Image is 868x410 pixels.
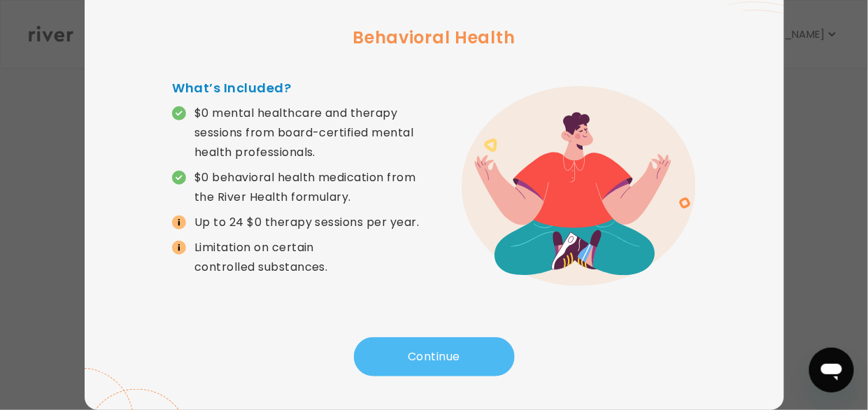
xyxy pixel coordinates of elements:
[194,168,434,207] p: $0 behavioral health medication from the River Health formulary.
[194,238,434,277] p: Limitation on certain controlled substances.
[462,86,695,286] img: error graphic
[354,337,515,376] button: Continue
[194,104,434,162] p: $0 mental healthcare and therapy sessions from board-certified mental health professionals.
[107,25,762,50] h3: Behavioral Health
[194,213,419,232] p: Up to 24 $0 therapy sessions per year.
[172,78,434,98] h4: What’s Included?
[809,348,854,393] iframe: Button to launch messaging window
